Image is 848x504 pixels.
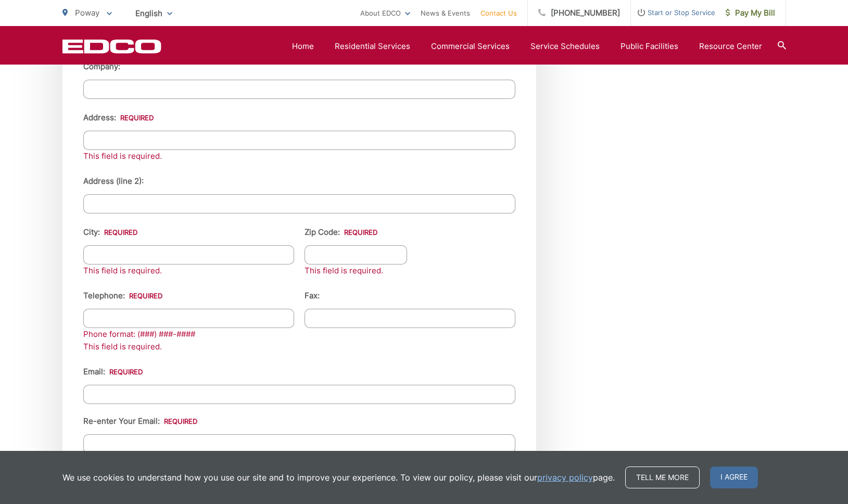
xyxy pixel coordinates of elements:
[83,228,137,237] label: City:
[83,291,162,300] label: Telephone:
[83,150,515,162] div: This field is required.
[83,177,144,186] label: Address (line 2):
[625,467,700,488] a: Tell me more
[360,7,410,19] a: About EDCO
[75,8,99,18] span: Poway
[621,40,678,53] a: Public Facilities
[699,40,762,53] a: Resource Center
[83,62,120,71] label: Company:
[62,39,161,54] a: EDCD logo. Return to the homepage.
[292,40,314,53] a: Home
[83,328,294,341] div: Phone format: (###) ###-####
[83,113,154,122] label: Address:
[537,471,593,484] a: privacy policy
[83,417,197,426] label: Re-enter Your Email:
[305,291,320,300] label: Fax:
[480,7,517,19] a: Contact Us
[83,341,294,353] div: This field is required.
[305,228,377,237] label: Zip Code:
[530,40,600,53] a: Service Schedules
[305,264,408,277] div: This field is required.
[335,40,410,53] a: Residential Services
[83,367,143,376] label: Email:
[62,471,615,484] p: We use cookies to understand how you use our site and to improve your experience. To view our pol...
[726,7,775,19] span: Pay My Bill
[431,40,510,53] a: Commercial Services
[421,7,470,19] a: News & Events
[83,264,294,277] div: This field is required.
[128,4,180,22] span: English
